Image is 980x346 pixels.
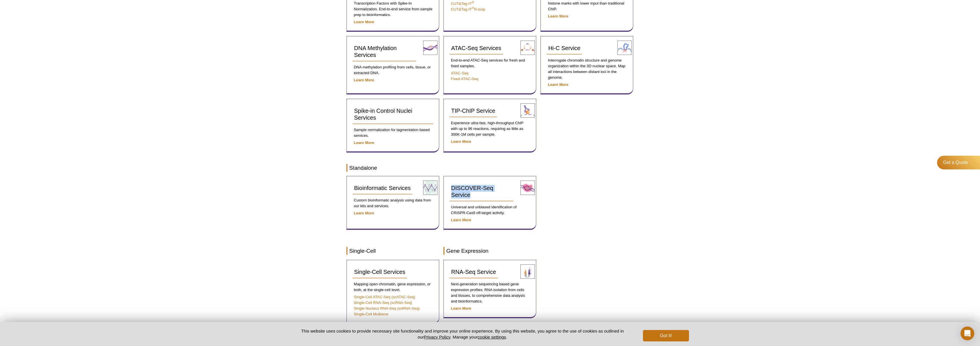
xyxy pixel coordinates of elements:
a: Single-Cell Services [353,266,407,278]
span: Spike-in Control Nuclei Services [354,108,412,121]
button: cookie settings [478,335,506,339]
img: Hi-C Service [617,41,632,55]
h2: Standalone [347,164,634,172]
sup: ® [472,1,474,4]
a: Learn More [354,20,374,24]
p: Interrogate chromatin structure and genome organization within the 3D nuclear space. Map all inte... [547,58,627,80]
p: End-to-end ATAC-Seq services for fresh and fixed samples. [450,58,530,69]
a: Single-Cell ATAC-Seq (scATAC-Seq) [354,295,415,299]
a: CUT&Tag-IT®R-loop [451,7,485,11]
span: TIP-ChIP Service [451,108,495,114]
a: Learn More [548,14,568,18]
a: Hi-C Service [547,42,582,55]
span: RNA-Seq Service [451,269,496,275]
p: This website uses cookies to provide necessary site functionality and improve your online experie... [291,328,634,340]
a: RNA-Seq Service [450,266,498,278]
img: Bioinformatic Services [423,181,437,195]
a: Learn More [354,211,374,215]
a: Learn More [354,78,374,82]
a: Single-Nucleus RNA-Seq (snRNA-Seq) [354,306,420,311]
span: ATAC-Seq Services [451,45,501,51]
img: DNA Methylation Services [423,41,437,55]
a: Bioinformatic Services [353,182,413,195]
button: Got it! [643,330,689,341]
span: DISCOVER-Seq Service [451,185,493,198]
a: Get a Quote [937,156,980,169]
p: Universal and unbiased identification of CRISPR-Cas9 off-target activity. [450,204,530,216]
img: ATAC-Seq Services [520,41,535,55]
a: TIP-ChIP Service [450,105,497,117]
p: Experience ultra-fast, high-throughput ChIP with up to 96 reactions, requiring as little as 300K-... [450,120,530,137]
span: Single-Cell Services [354,269,405,275]
a: DISCOVER-Seq Service [450,182,513,201]
a: ATAC-Seq [451,71,468,75]
a: Privacy Policy [424,335,450,339]
p: Custom bioinformatic analysis using data from our kits and services. [353,197,433,209]
a: Single-Cell Multiome [354,312,389,316]
a: Learn More [354,141,374,145]
img: RNA-Seq Service [520,264,535,279]
h2: Single-Cell [347,247,439,255]
p: Mapping open chromatin, gene expression, or both, at the single-cell level. [353,281,433,293]
a: Single-Cell RNA-Seq (scRNA-Seq) [354,300,412,305]
a: Learn More [451,218,471,222]
span: Hi-C Service [548,45,580,51]
a: Spike-in Control Nuclei Services [353,105,433,124]
img: DISCOVER-Seq Service [520,181,535,195]
span: DNA Methylation Services [354,45,397,58]
a: ATAC-Seq Services [450,42,503,55]
a: DNA Methylation Services [353,42,416,62]
sup: ® [472,6,474,10]
p: DNA methylation profiling from cells, tissue, or extracted DNA. [353,64,433,76]
img: TIP-ChIP Service [520,103,535,118]
a: Fixed ATAC-Seq [451,77,478,81]
a: Learn More [451,306,471,311]
div: Open Intercom Messenger [961,327,974,340]
span: Bioinformatic Services [354,185,411,191]
p: Sample normalization for tagmentation based services. [353,127,433,139]
h2: Gene Expression [444,247,536,255]
a: CUT&Tag-IT® [451,1,474,6]
a: Learn More [548,82,568,87]
a: Learn More [451,139,471,144]
p: Next-generation sequencing based gene expression profiles. RNA isolation from cells and tissues, ... [450,281,530,304]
